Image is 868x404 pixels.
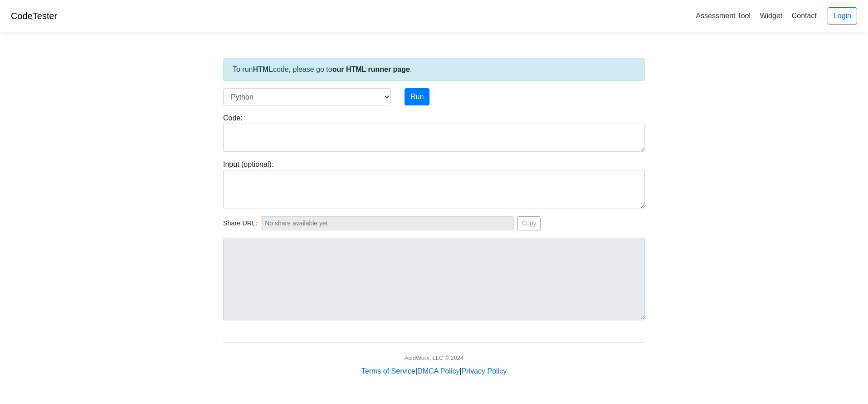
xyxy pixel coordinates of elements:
a: Contact [788,8,820,23]
a: DMCA Policy [417,367,459,375]
a: Privacy Policy [462,367,507,375]
a: our HTML runner page [332,65,410,73]
strong: HTML [253,65,273,73]
input: No share available yet [261,216,514,230]
button: Run [405,88,429,105]
div: Input (optional): [216,159,652,209]
button: Copy [517,216,541,230]
a: CodeTester [11,11,57,21]
a: Assessment Tool [692,8,754,23]
a: Login [828,7,857,25]
a: Terms of Service [361,367,415,375]
div: | | [361,366,507,377]
div: To run code, please go to . [223,58,645,81]
span: Share URL: [223,219,257,229]
div: Code: [216,113,652,152]
div: AcidWorx, LLC © 2024 [405,354,463,362]
a: Widget [756,8,786,23]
